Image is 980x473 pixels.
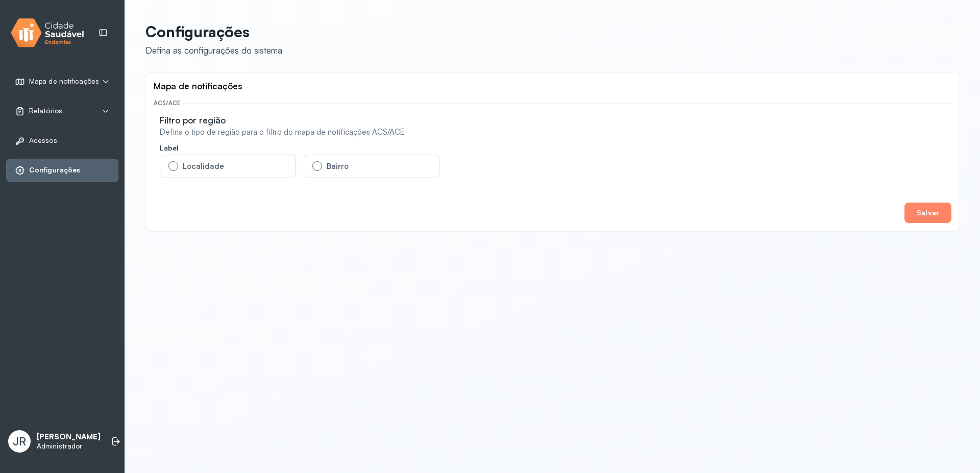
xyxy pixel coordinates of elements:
div: Defina as configurações do sistema [145,45,282,56]
span: JR [13,435,26,448]
div: ACS/ACE [154,99,181,107]
span: Configurações [29,166,80,175]
div: Defina o tipo de região para o filtro do mapa de notificações ACS/ACE [160,128,568,137]
div: Bairro [327,161,349,171]
span: Acessos [29,136,57,145]
p: [PERSON_NAME] [37,432,101,442]
div: Localidade [183,161,224,171]
span: Label [160,143,178,153]
a: Acessos [15,136,110,146]
div: Filtro por região [160,115,945,126]
img: logo.svg [11,16,84,49]
p: Administrador [37,442,101,451]
div: Mapa de notificações [154,81,951,91]
p: Configurações [145,22,282,41]
button: Salvar [904,203,951,223]
span: Mapa de notificações [29,77,99,86]
span: Relatórios [29,107,62,115]
a: Configurações [15,165,110,176]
